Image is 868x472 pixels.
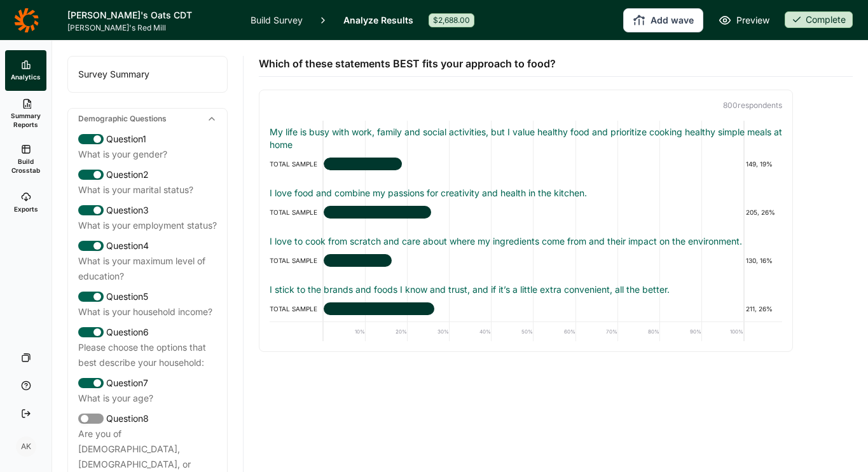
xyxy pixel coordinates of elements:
[270,253,324,268] div: TOTAL SAMPLE
[408,322,450,341] div: 30%
[78,203,217,218] div: Question 3
[744,205,782,220] div: 205, 26%
[744,301,782,316] div: 211, 26%
[270,126,782,151] div: My life is busy with work, family and social activities, but I value healthy food and prioritize ...
[5,182,46,223] a: Exports
[78,340,217,370] div: Please choose the options that best describe your household:
[78,238,217,253] div: Question 4
[78,147,217,162] div: What is your gender?
[78,375,217,391] div: Question 7
[78,131,217,147] div: Question 1
[78,253,217,284] div: What is your maximum level of education?
[270,100,782,111] p: 800 respondent s
[78,218,217,233] div: What is your employment status?
[429,13,474,27] div: $2,688.00
[10,157,41,175] span: Build Crosstab
[78,167,217,182] div: Question 2
[785,11,853,28] div: Complete
[68,57,227,92] div: Survey Summary
[16,436,36,457] div: AK
[78,325,217,340] div: Question 6
[576,322,618,341] div: 70%
[785,11,853,29] button: Complete
[270,283,782,296] div: I stick to the brands and foods I know and trust, and if it’s a little extra convenient, all the ...
[618,322,660,341] div: 80%
[259,56,556,71] span: Which of these statements BEST fits your approach to food?
[68,109,227,129] div: Demographic Questions
[78,411,217,426] div: Question 8
[744,253,782,268] div: 130, 16%
[78,391,217,406] div: What is your age?
[270,235,782,248] div: I love to cook from scratch and care about where my ingredients come from and their impact on the...
[660,322,702,341] div: 90%
[324,322,366,341] div: 10%
[270,301,324,316] div: TOTAL SAMPLE
[719,13,769,28] a: Preview
[492,322,534,341] div: 50%
[270,205,324,220] div: TOTAL SAMPLE
[78,304,217,320] div: What is your household income?
[10,111,41,129] span: Summary Reports
[744,156,782,172] div: 149, 19%
[5,50,46,91] a: Analytics
[67,23,235,33] span: [PERSON_NAME]'s Red Mill
[534,322,575,341] div: 60%
[270,156,324,172] div: TOTAL SAMPLE
[736,13,769,28] span: Preview
[450,322,492,341] div: 40%
[623,8,703,32] button: Add wave
[270,187,782,199] div: I love food and combine my passions for creativity and health in the kitchen.
[5,137,46,182] a: Build Crosstab
[11,72,41,81] span: Analytics
[366,322,408,341] div: 20%
[78,182,217,198] div: What is your marital status?
[14,205,38,213] span: Exports
[78,289,217,304] div: Question 5
[5,91,46,137] a: Summary Reports
[67,8,235,23] h1: [PERSON_NAME]'s Oats CDT
[702,322,744,341] div: 100%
